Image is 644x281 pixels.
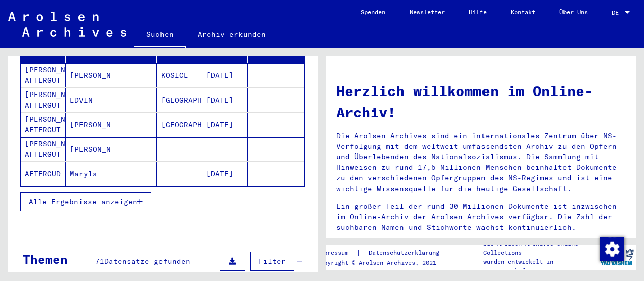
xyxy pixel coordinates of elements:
a: Suchen [134,22,186,48]
span: Filter [259,257,286,266]
mat-cell: Maryla [66,162,111,186]
a: Archiv erkunden [186,22,278,46]
p: Die Arolsen Archives Online-Collections [483,239,598,257]
p: wurden entwickelt in Partnerschaft mit [483,257,598,275]
span: DE [612,9,623,16]
mat-cell: [DATE] [202,88,248,112]
mat-cell: [PERSON_NAME] [66,63,111,87]
p: Copyright © Arolsen Archives, 2021 [316,258,451,267]
div: | [316,248,451,258]
mat-cell: AFTERGUD [21,162,66,186]
span: Datensätze gefunden [104,257,190,266]
p: Ein großer Teil der rund 30 Millionen Dokumente ist inzwischen im Online-Archiv der Arolsen Archi... [336,201,626,233]
a: Impressum [316,248,356,258]
a: Datenschutzerklärung [361,248,451,258]
mat-cell: [PERSON_NAME] AFTERGUT [21,137,66,161]
mat-cell: [PERSON_NAME] AFTERGUT [21,113,66,137]
span: Alle Ergebnisse anzeigen [29,197,137,206]
mat-cell: [GEOGRAPHIC_DATA] [157,113,202,137]
div: Themen [23,250,68,268]
div: Zustimmung ändern [600,237,624,261]
mat-cell: [PERSON_NAME] AFTERGUT [21,63,66,87]
mat-cell: [PERSON_NAME] [66,137,111,161]
mat-cell: [PERSON_NAME] AFTERGUT [21,88,66,112]
img: yv_logo.png [598,245,636,270]
img: Zustimmung ändern [600,237,624,261]
mat-cell: [DATE] [202,162,248,186]
p: Die Arolsen Archives sind ein internationales Zentrum über NS-Verfolgung mit dem weltweit umfasse... [336,131,626,194]
h1: Herzlich willkommen im Online-Archiv! [336,80,626,123]
mat-cell: [PERSON_NAME] [66,113,111,137]
button: Alle Ergebnisse anzeigen [20,192,151,211]
button: Filter [250,252,294,271]
mat-cell: [DATE] [202,63,248,87]
mat-cell: [DATE] [202,113,248,137]
img: Arolsen_neg.svg [8,12,126,37]
mat-cell: [GEOGRAPHIC_DATA] [157,88,202,112]
span: 71 [95,257,104,266]
mat-cell: EDVIN [66,88,111,112]
mat-cell: KOSICE [157,63,202,87]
